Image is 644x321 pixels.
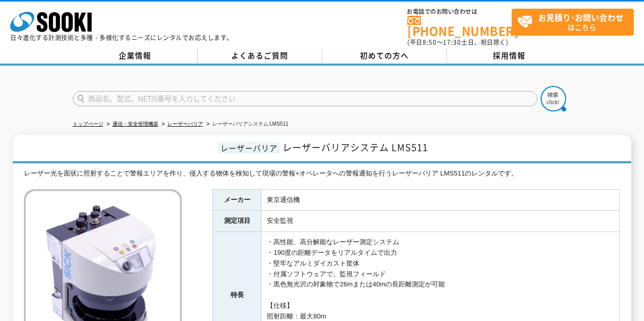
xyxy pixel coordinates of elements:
[407,9,512,15] span: お電話でのお問い合わせは
[73,91,538,106] input: 商品名、型式、NETIS番号を入力してください
[218,142,280,154] span: レーザーバリア
[10,35,233,41] p: 日々進化する計測技術と多種・多様化するニーズにレンタルでお応えします。
[24,168,620,179] div: レーザー光を面状に照射することで警報エリアを作り、侵入する物体を検知して現場の警報+オペレータへの警報通知を行うレーザーバリア LMS511のレンタルです。
[423,38,437,47] span: 8:50
[262,189,620,211] td: 東京通信機
[213,189,262,211] th: メーカー
[205,119,289,130] li: レーザーバリアシステム LMS511
[262,211,620,232] td: 安全監視
[541,86,566,111] img: btn_search.png
[113,121,158,127] a: 通信・安全管理機器
[73,48,198,64] a: 企業情報
[213,211,262,232] th: 測定項目
[73,121,103,127] a: トップページ
[360,50,409,61] span: 初めての方へ
[407,16,512,37] a: [PHONE_NUMBER]
[517,9,633,35] span: はこちら
[538,11,624,23] strong: お見積り･お問い合わせ
[407,38,508,47] span: (平日 ～ 土日、祝日除く)
[322,48,447,64] a: 初めての方へ
[198,48,322,64] a: よくあるご質問
[167,121,203,127] a: レーザーバリア
[512,9,634,36] a: お見積り･お問い合わせはこちら
[447,48,572,64] a: 採用情報
[443,38,461,47] span: 17:30
[283,140,428,154] span: レーザーバリアシステム LMS511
